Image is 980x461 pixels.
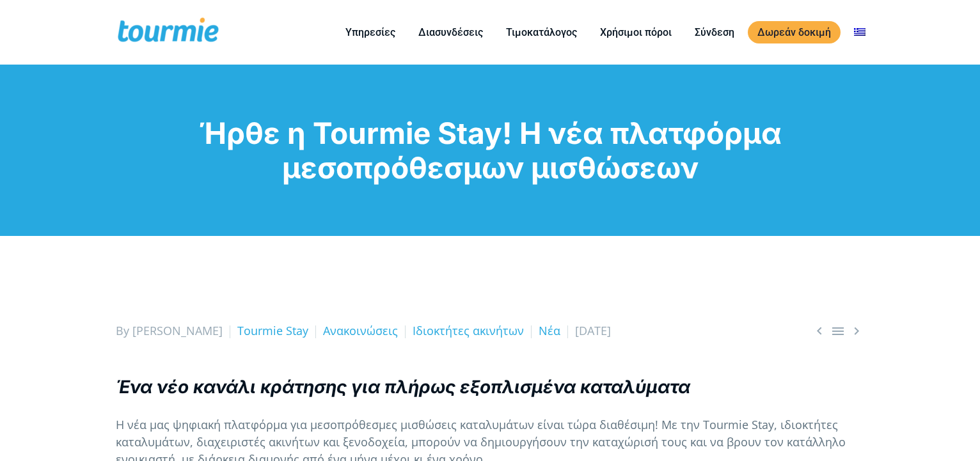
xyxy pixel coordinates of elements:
a:  [830,323,846,339]
a: Ιδιοκτήτες ακινήτων [413,323,524,338]
span: Next post [849,323,864,339]
span: Previous post [812,323,827,339]
a: Σύνδεση [685,24,744,40]
span: By [PERSON_NAME] [116,323,223,338]
h1: Ήρθε η Tourmie Stay! Η νέα πλατφόρμα μεσοπρόθεσμων μισθώσεων [116,116,864,185]
a: Χρήσιμοι πόροι [590,24,681,40]
a:  [812,323,827,339]
a: Tourmie Stay [237,323,308,338]
a: Δωρεάν δοκιμή [748,21,841,43]
a: Υπηρεσίες [336,24,405,40]
span: [DATE] [575,323,611,338]
a: Διασυνδέσεις [409,24,493,40]
a: Τιμοκατάλογος [496,24,587,40]
a: Ανακοινώσεις [323,323,398,338]
b: Ένα νέο κανάλι κράτησης για πλήρως εξοπλισμένα καταλύματα [116,376,690,398]
a:  [849,323,864,339]
a: Νέα [539,323,560,338]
